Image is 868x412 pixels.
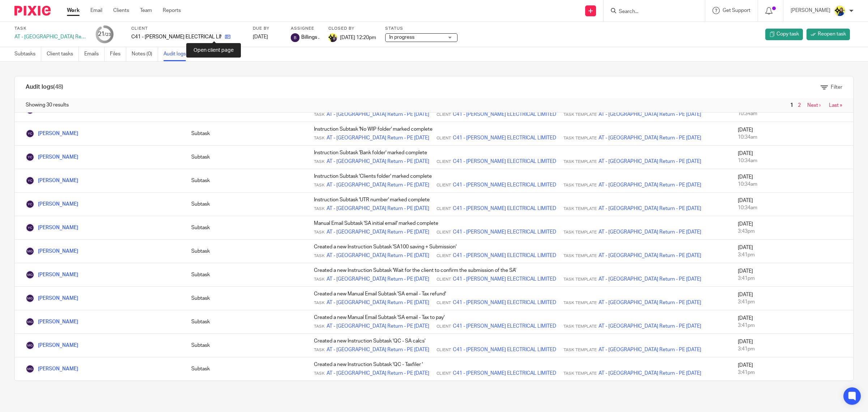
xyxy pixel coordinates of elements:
[453,181,556,189] a: C41 - [PERSON_NAME] ELECTRICAL LIMITED
[738,157,846,164] div: 10:34am
[184,310,307,334] td: Subtask
[563,206,597,212] span: Task Template
[90,7,102,14] a: Email
[738,275,846,282] div: 3:41pm
[26,249,78,254] a: [PERSON_NAME]
[184,193,307,216] td: Subtask
[307,310,731,334] td: Created a new Manual Email Subtask 'SA email - Tax to pay'
[26,247,34,256] img: Megan George
[307,263,731,287] td: Created a new Instruction Subtask 'Wait for the client to confirm the submission of the SA'
[599,228,701,236] a: AT - [GEOGRAPHIC_DATA] Return - PE [DATE]
[731,310,853,334] td: [DATE]
[314,371,325,377] span: Task
[563,182,597,188] span: Task Template
[731,193,853,216] td: [DATE]
[327,111,429,118] a: AT - [GEOGRAPHIC_DATA] Return - PE [DATE]
[437,300,451,306] span: Client
[307,287,731,310] td: Created a new Manual Email Subtask 'SA email - Tax refund'
[599,323,701,330] a: AT - [GEOGRAPHIC_DATA] Return - PE [DATE]
[163,47,191,61] a: Audit logs
[599,299,701,306] a: AT - [GEOGRAPHIC_DATA] Return - PE [DATE]
[389,35,414,40] span: In progress
[807,103,821,108] a: Next ›
[453,252,556,259] a: C41 - [PERSON_NAME] ELECTRICAL LIMITED
[453,228,556,236] a: C41 - [PERSON_NAME] ELECTRICAL LIMITED
[307,146,731,169] td: Instruction Subtask 'Bank folder' marked complete
[26,153,34,161] img: Yasmine Chaudhary
[26,366,78,371] a: [PERSON_NAME]
[327,181,429,189] a: AT - [GEOGRAPHIC_DATA] Return - PE [DATE]
[798,103,801,108] a: 2
[26,296,78,301] a: [PERSON_NAME]
[184,169,307,193] td: Subtask
[163,7,181,14] a: Reports
[385,26,458,31] label: Status
[291,33,299,42] img: svg%3E
[314,324,325,329] span: Task
[314,347,325,353] span: Task
[314,112,325,118] span: Task
[453,134,556,142] a: C41 - [PERSON_NAME] ELECTRICAL LIMITED
[26,129,34,138] img: Yasmine Chaudhary
[599,134,701,142] a: AT - [GEOGRAPHIC_DATA] Return - PE [DATE]
[829,103,842,108] a: Last »
[132,47,158,61] a: Notes (0)
[314,135,325,141] span: Task
[327,134,429,142] a: AT - [GEOGRAPHIC_DATA] Return - PE [DATE]
[437,135,451,141] span: Client
[731,146,853,169] td: [DATE]
[26,270,34,279] img: Megan George
[599,181,701,189] a: AT - [GEOGRAPHIC_DATA] Return - PE [DATE]
[599,158,701,165] a: AT - [GEOGRAPHIC_DATA] Return - PE [DATE]
[26,272,78,277] a: [PERSON_NAME]
[599,370,701,377] a: AT - [GEOGRAPHIC_DATA] Return - PE [DATE]
[131,33,221,41] p: C41 - [PERSON_NAME] ELECTRICAL LIMITED
[26,200,34,209] img: Yasmine Chaudhary
[314,300,325,306] span: Task
[437,230,451,235] span: Client
[563,135,597,141] span: Task Template
[437,159,451,165] span: Client
[818,30,846,38] span: Reopen task
[314,159,325,165] span: Task
[184,357,307,381] td: Subtask
[105,33,111,37] small: /23
[327,370,429,377] a: AT - [GEOGRAPHIC_DATA] Return - PE [DATE]
[453,323,556,330] a: C41 - [PERSON_NAME] ELECTRICAL LIMITED
[14,47,41,61] a: Subtasks
[184,334,307,357] td: Subtask
[26,365,34,373] img: Megan George
[453,346,556,353] a: C41 - [PERSON_NAME] ELECTRICAL LIMITED
[738,134,846,141] div: 10:34am
[563,371,597,377] span: Task Template
[599,111,701,118] a: AT - [GEOGRAPHIC_DATA] Return - PE [DATE]
[307,216,731,240] td: Manual Email Subtask 'SA initial email' marked complete
[831,85,842,90] span: Filter
[84,47,105,61] a: Emails
[731,287,853,310] td: [DATE]
[26,178,78,183] a: [PERSON_NAME]
[14,26,87,31] label: Task
[437,112,451,118] span: Client
[140,7,152,14] a: Team
[26,341,34,350] img: Megan George
[563,253,597,259] span: Task Template
[776,30,799,38] span: Copy task
[26,155,78,160] a: [PERSON_NAME]
[327,252,429,259] a: AT - [GEOGRAPHIC_DATA] Return - PE [DATE]
[14,6,51,16] img: Pixie
[453,111,556,118] a: C41 - [PERSON_NAME] ELECTRICAL LIMITED
[738,298,846,306] div: 3:41pm
[327,299,429,306] a: AT - [GEOGRAPHIC_DATA] Return - PE [DATE]
[738,251,846,258] div: 3:41pm
[738,181,846,188] div: 10:34am
[14,33,87,41] div: AT - [GEOGRAPHIC_DATA] Return - PE [DATE]
[788,102,842,108] nav: pager
[599,205,701,212] a: AT - [GEOGRAPHIC_DATA] Return - PE [DATE]
[184,122,307,146] td: Subtask
[327,276,429,283] a: AT - [GEOGRAPHIC_DATA] Return - PE [DATE]
[563,324,597,329] span: Task Template
[67,7,80,14] a: Work
[26,176,34,185] img: Yasmine Chaudhary
[453,276,556,283] a: C41 - [PERSON_NAME] ELECTRICAL LIMITED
